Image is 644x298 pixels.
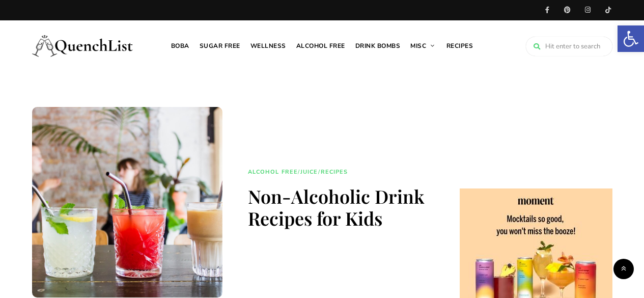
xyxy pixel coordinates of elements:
[350,20,406,71] a: Drink Bombs
[405,20,441,71] a: Misc
[441,20,479,71] a: Recipes
[248,168,298,177] a: Alcohol free
[248,185,429,229] h1: Non-Alcoholic Drink Recipes for Kids
[248,168,348,177] div: / /
[166,20,194,71] a: Boba
[526,37,612,56] input: Hit enter to search
[32,25,134,66] img: Quench List
[300,168,318,177] a: Juice
[291,20,350,71] a: Alcohol free
[32,107,222,297] img: three assorted drinks in glasses with straws
[321,168,348,177] a: Recipes
[245,20,291,71] a: Wellness
[194,20,245,71] a: Sugar free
